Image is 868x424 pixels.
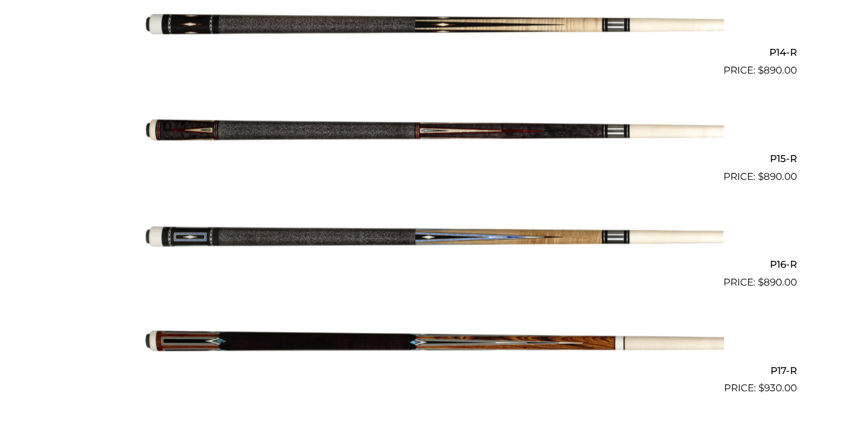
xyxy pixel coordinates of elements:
[145,83,724,179] img: P15-R
[72,295,797,396] a: P17-R $930.00
[758,171,764,182] span: $
[72,148,797,169] h2: P15-R
[72,83,797,184] a: P15-R $890.00
[758,171,797,182] bdi: 890.00
[758,276,797,288] bdi: 890.00
[758,382,797,394] bdi: 930.00
[72,42,797,63] h2: P14-R
[758,382,764,394] span: $
[758,276,764,288] span: $
[758,64,797,76] bdi: 890.00
[145,295,724,391] img: P17-R
[145,189,724,286] img: P16-R
[72,360,797,381] h2: P17-R
[758,64,764,76] span: $
[72,189,797,290] a: P16-R $890.00
[72,254,797,275] h2: P16-R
